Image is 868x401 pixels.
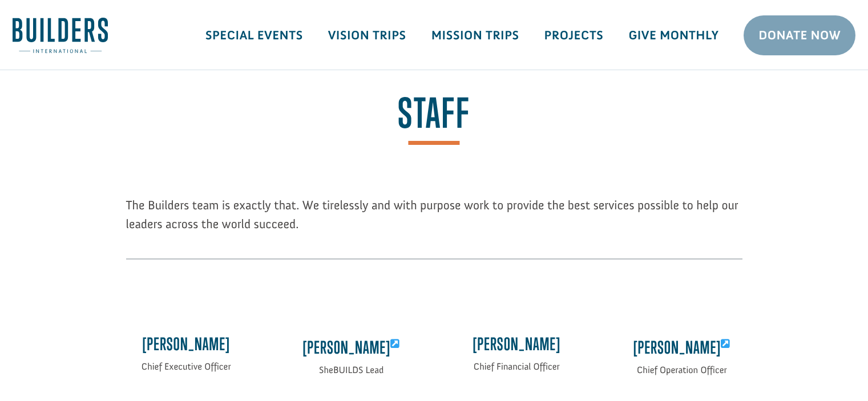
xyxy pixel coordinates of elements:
a: Special Events [193,19,316,52]
a: Donate Now [744,15,855,55]
h4: [PERSON_NAME] [126,334,247,360]
p: Chief Executive Officer [126,360,247,374]
p: The Builders team is exactly that. We tirelessly and with purpose work to provide the best servic... [126,196,742,246]
h4: [PERSON_NAME] [621,334,742,363]
p: Chief Operation Officer [621,363,742,378]
p: SheBUILDS Lead [291,363,411,378]
a: Mission Trips [419,19,532,52]
a: Projects [532,19,616,52]
img: Builders International [13,18,108,53]
h4: [PERSON_NAME] [457,334,577,360]
p: Chief Financial Officer [457,360,577,374]
a: Vision Trips [316,19,419,52]
h4: [PERSON_NAME] [291,334,411,363]
a: Give Monthly [616,19,731,52]
span: Staff [398,93,470,145]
